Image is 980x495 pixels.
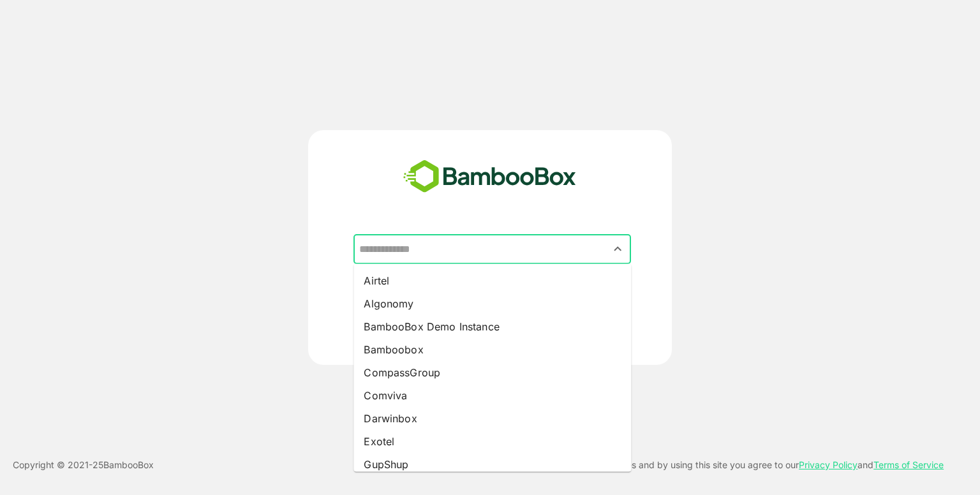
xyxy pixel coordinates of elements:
[353,430,631,453] li: Exotel
[353,315,631,338] li: BambooBox Demo Instance
[799,459,857,470] a: Privacy Policy
[353,407,631,430] li: Darwinbox
[546,457,944,473] p: This site uses cookies and by using this site you agree to our and
[353,361,631,384] li: CompassGroup
[609,240,627,258] button: Close
[353,292,631,315] li: Algonomy
[353,338,631,361] li: Bamboobox
[353,384,631,407] li: Comviva
[396,156,583,198] img: bamboobox
[13,457,154,473] p: Copyright © 2021- 25 BambooBox
[353,453,631,476] li: GupShup
[873,459,944,470] a: Terms of Service
[353,269,631,292] li: Airtel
